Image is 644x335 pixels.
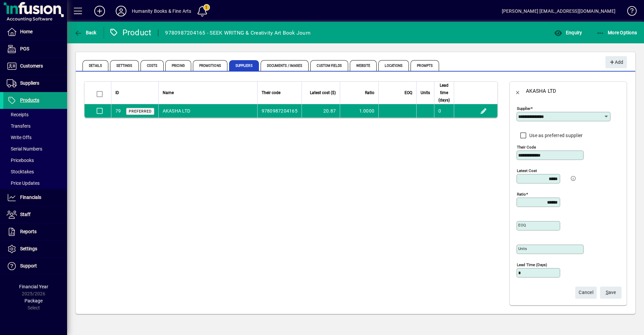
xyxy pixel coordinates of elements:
[3,132,67,143] a: Write Offs
[609,57,623,68] span: Add
[110,60,139,71] span: Settings
[83,60,108,71] span: Details
[3,206,67,223] a: Staff
[340,104,378,118] td: 1.0000
[552,27,584,39] button: Enquiry
[163,89,174,96] span: Name
[3,258,67,275] a: Support
[115,108,121,115] div: 79
[3,75,67,92] a: Suppliers
[89,5,110,17] button: Add
[3,58,67,75] a: Customers
[517,145,536,150] mat-label: Their code
[3,166,67,177] a: Stocktakes
[365,89,374,96] span: Ratio
[158,104,257,118] td: AKASHA LTD
[20,246,37,251] span: Settings
[528,132,583,139] label: Use as preferred supplier
[605,56,627,68] button: Add
[193,60,227,71] span: Promotions
[7,135,32,140] span: Write Offs
[72,27,98,39] button: Back
[3,41,67,57] a: POS
[7,146,42,152] span: Serial Numbers
[7,112,29,117] span: Receipts
[606,290,608,295] span: S
[7,169,34,174] span: Stocktakes
[229,60,259,71] span: Suppliers
[405,89,412,96] span: EOQ
[350,60,377,71] span: Website
[3,189,67,206] a: Financials
[20,80,39,86] span: Suppliers
[518,246,527,251] mat-label: Units
[24,298,43,303] span: Package
[262,89,280,96] span: Their code
[20,63,43,69] span: Customers
[518,223,526,227] mat-label: EOQ
[622,1,636,23] a: Knowledge Base
[110,5,132,17] button: Profile
[3,177,67,189] a: Price Updates
[20,46,29,51] span: POS
[434,104,454,118] td: 0
[600,287,622,299] button: Save
[554,30,582,35] span: Enquiry
[165,60,191,71] span: Pricing
[421,89,430,96] span: Units
[129,109,152,114] span: Preferred
[3,241,67,257] a: Settings
[109,27,152,38] div: Product
[596,30,637,35] span: More Options
[3,223,67,240] a: Reports
[20,229,37,234] span: Reports
[378,60,409,71] span: Locations
[20,97,39,103] span: Products
[3,120,67,132] a: Transfers
[3,109,67,120] a: Receipts
[20,212,31,217] span: Staff
[7,158,34,163] span: Pricebooks
[3,24,67,40] a: Home
[20,29,33,34] span: Home
[517,262,547,267] mat-label: Lead time (days)
[165,28,311,38] div: 9780987204165 - SEEK WRITNG & Creativity Art Book Journ
[20,195,41,200] span: Financials
[19,284,48,289] span: Financial Year
[606,287,616,298] span: ave
[310,60,348,71] span: Custom Fields
[595,27,639,39] button: More Options
[579,287,593,298] span: Cancel
[438,82,450,104] span: Lead time (days)
[67,27,104,39] app-page-header-button: Back
[502,6,615,16] div: [PERSON_NAME] [EMAIL_ADDRESS][DOMAIN_NAME]
[517,168,537,173] mat-label: Latest cost
[20,263,37,268] span: Support
[510,83,526,99] button: Back
[7,123,31,129] span: Transfers
[575,287,597,299] button: Cancel
[74,30,97,35] span: Back
[3,143,67,155] a: Serial Numbers
[115,89,119,96] span: ID
[7,180,40,186] span: Price Updates
[310,89,336,96] span: Latest cost ($)
[132,6,192,16] div: Humanity Books & Fine Arts
[302,104,340,118] td: 20.87
[517,192,526,197] mat-label: Ratio
[261,60,309,71] span: Documents / Images
[526,86,556,96] div: AKASHA LTD
[517,106,531,111] mat-label: Supplier
[257,104,302,118] td: 9780987204165
[411,60,439,71] span: Prompts
[3,155,67,166] a: Pricebooks
[141,60,164,71] span: Costs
